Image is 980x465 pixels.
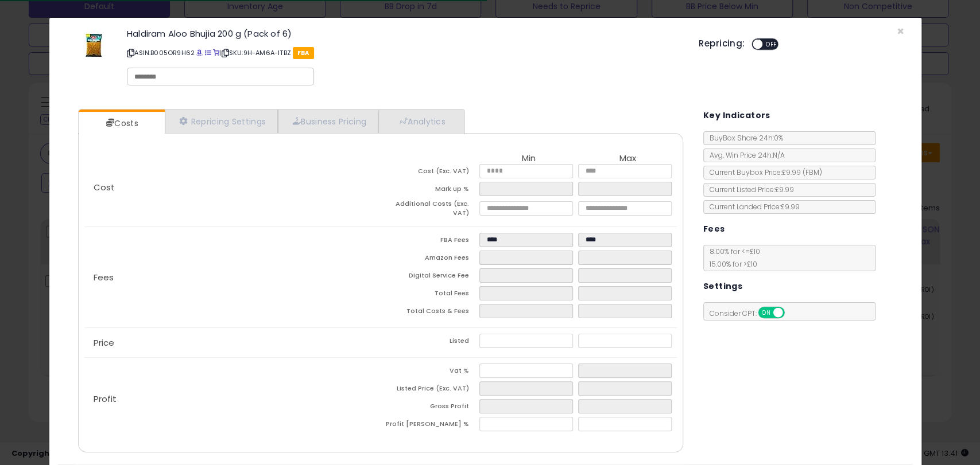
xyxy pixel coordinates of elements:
span: BuyBox Share 24h: 0% [704,133,783,143]
span: Avg. Win Price 24h: N/A [704,150,785,160]
p: ASIN: B005OR9H62 | SKU: 9H-AM6A-ITBZ [127,44,681,62]
span: Current Listed Price: £9.99 [704,185,794,194]
span: Consider CPT: [704,308,800,318]
h5: Fees [703,222,725,236]
span: 8.00 % for <= £10 [704,247,760,269]
a: All offer listings [205,48,211,57]
a: Your listing only [213,48,219,57]
span: ( FBM ) [803,167,822,177]
td: Gross Profit [381,399,479,417]
td: Total Costs & Fees [381,304,479,322]
p: Profit [84,394,381,404]
h5: Settings [703,279,742,294]
span: £9.99 [782,167,822,177]
td: Listed [381,334,479,351]
span: Current Landed Price: £9.99 [704,202,800,212]
p: Fees [84,273,381,282]
span: × [897,23,904,40]
img: 41-+5To78nL._SL60_.jpg [75,29,110,60]
td: FBA Fees [381,233,479,251]
td: Vat % [381,364,479,381]
span: Current Buybox Price: [704,167,822,177]
span: FBA [293,47,314,59]
td: Digital Service Fee [381,268,479,286]
h3: Haldiram Aloo Bhujia 200 g (Pack of 6) [127,29,681,38]
a: Repricing Settings [165,110,278,133]
th: Max [578,154,677,164]
a: Business Pricing [278,110,378,133]
span: ON [759,308,773,318]
h5: Repricing: [699,39,745,48]
span: 15.00 % for > £10 [704,259,757,269]
a: Costs [79,112,164,135]
span: OFF [762,40,781,49]
span: OFF [783,308,801,318]
a: Analytics [378,110,463,133]
h5: Key Indicators [703,108,770,123]
a: BuyBox page [196,48,203,57]
th: Min [479,154,578,164]
td: Cost (Exc. VAT) [381,164,479,182]
td: Profit [PERSON_NAME] % [381,417,479,435]
td: Amazon Fees [381,251,479,268]
td: Listed Price (Exc. VAT) [381,381,479,399]
p: Price [84,338,381,347]
td: Mark up % [381,182,479,200]
p: Cost [84,183,381,192]
td: Total Fees [381,286,479,304]
td: Additional Costs (Exc. VAT) [381,200,479,221]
